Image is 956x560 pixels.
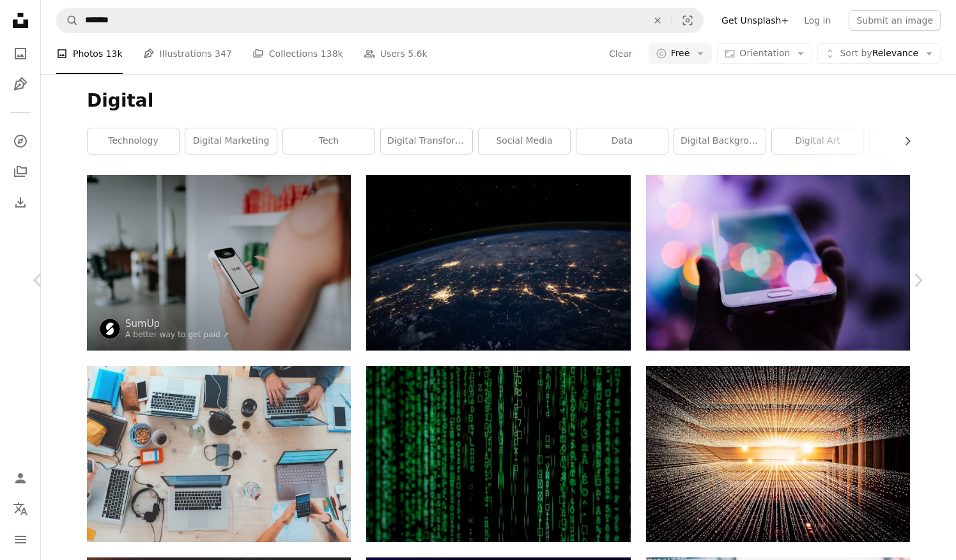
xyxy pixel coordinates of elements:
button: Language [8,496,33,522]
button: Clear [608,43,633,64]
img: worm's eye-view photography of ceiling [646,366,910,542]
a: Illustrations [8,72,33,97]
span: 347 [215,47,232,61]
button: Free [649,43,713,64]
a: Illustrations 347 [143,33,232,74]
span: Free [671,47,690,60]
a: tech [283,128,374,154]
form: Find visuals sitewide [56,8,704,33]
a: technology [88,128,179,154]
a: A better way to get paid ↗ [125,330,229,339]
span: 138k [321,47,343,61]
img: Go to SumUp's profile [100,319,120,339]
img: photo of outer space [366,175,630,351]
a: Get Unsplash+ [714,10,796,31]
a: digital background [674,128,766,154]
a: photo of outer space [366,257,630,268]
span: Sort by [840,48,872,58]
img: people sitting down near table with assorted laptop computers [87,366,351,541]
span: Orientation [739,48,790,58]
a: Explore [8,128,33,154]
a: worm's eye-view photography of ceiling [646,448,910,460]
img: Matrix movie still [366,366,630,541]
button: Visual search [672,8,703,33]
button: Submit an image [849,10,941,31]
a: people sitting down near table with assorted laptop computers [87,448,351,459]
a: digital marketing [185,128,277,154]
a: Users 5.6k [364,33,428,74]
a: Log in / Sign up [8,465,33,491]
a: Log in [796,10,838,31]
span: 5.6k [408,47,427,61]
a: social media [479,128,570,154]
a: Collections 138k [252,33,343,74]
h1: Digital [87,89,910,112]
a: digital transformation [381,128,472,154]
button: Search Unsplash [57,8,79,33]
a: person holding smartphone [646,257,910,268]
a: Someone is holding a payment terminal at a salon. [87,257,351,268]
button: Clear [644,8,672,33]
img: person holding smartphone [646,175,910,351]
a: SumUp [125,317,229,330]
img: Someone is holding a payment terminal at a salon. [87,175,351,351]
a: Matrix movie still [366,448,630,459]
a: Next [879,219,956,342]
button: Sort byRelevance [817,43,941,64]
a: data [576,128,668,154]
a: Download History [8,190,33,215]
button: Menu [8,527,33,552]
button: scroll list to the right [896,128,910,154]
a: Collections [8,159,33,185]
span: Relevance [840,47,918,60]
a: digital art [772,128,863,154]
button: Orientation [717,43,812,64]
a: Photos [8,41,33,66]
